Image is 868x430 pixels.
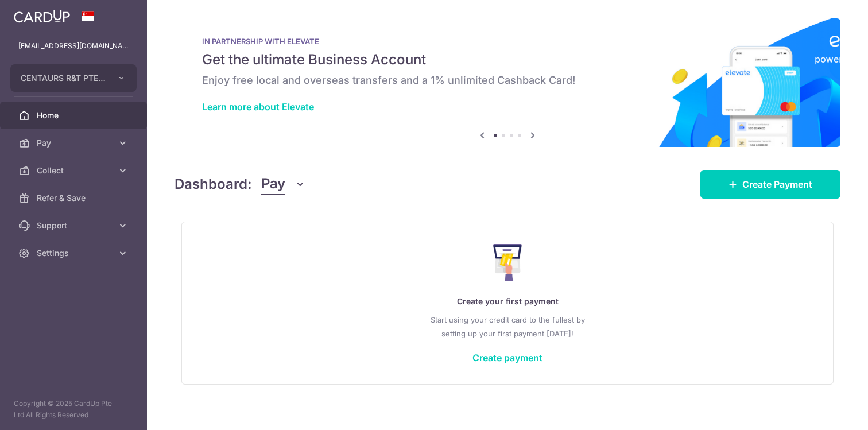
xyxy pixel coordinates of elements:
[37,165,113,176] span: Collect
[10,64,137,92] button: CENTAURS R&T PTE. LTD.
[261,173,305,195] button: Pay
[37,247,113,259] span: Settings
[202,37,813,46] p: IN PARTNERSHIP WITH ELEVATE
[202,51,813,69] h5: Get the ultimate Business Account
[202,73,813,87] h6: Enjoy free local and overseas transfers and a 1% unlimited Cashback Card!
[700,170,840,199] a: Create Payment
[21,72,106,84] span: CENTAURS R&T PTE. LTD.
[472,352,542,363] a: Create payment
[37,110,113,121] span: Home
[37,192,113,204] span: Refer & Save
[202,101,314,113] a: Learn more about Elevate
[37,220,113,231] span: Support
[14,9,70,23] img: CardUp
[175,18,840,147] img: Renovation banner
[742,177,812,191] span: Create Payment
[261,173,285,195] span: Pay
[18,40,129,52] p: [EMAIL_ADDRESS][DOMAIN_NAME]
[205,313,810,340] p: Start using your credit card to the fullest by setting up your first payment [DATE]!
[493,244,522,281] img: Make Payment
[175,174,252,195] h4: Dashboard:
[205,295,810,308] p: Create your first payment
[37,137,113,149] span: Pay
